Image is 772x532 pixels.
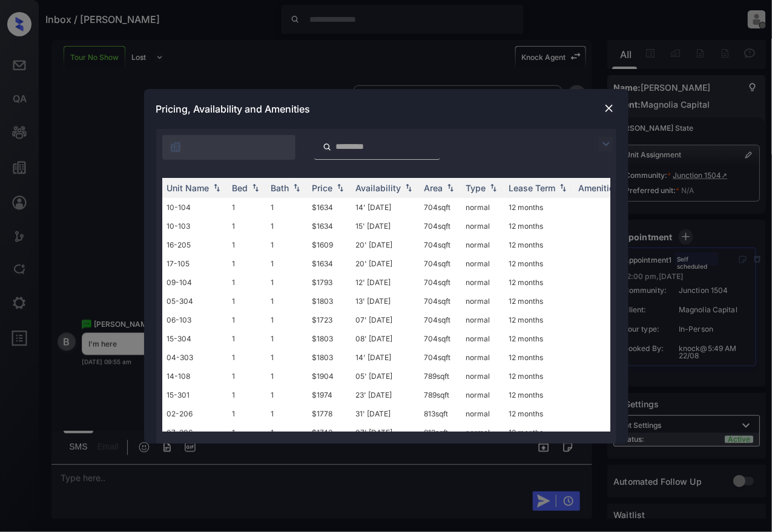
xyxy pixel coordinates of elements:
td: 704 sqft [420,292,461,310]
td: 1 [228,423,266,442]
td: 1 [228,273,266,292]
img: sorting [403,183,415,192]
td: 1 [228,310,266,329]
td: 12 months [504,386,574,404]
td: $1723 [308,310,351,329]
td: 13' [DATE] [351,292,420,310]
td: 12 months [504,198,574,217]
td: 1 [266,198,308,217]
img: icon-zuma [599,137,613,151]
td: 704 sqft [420,348,461,367]
div: Pricing, Availability and Amenities [144,89,628,129]
td: 06-103 [162,310,228,329]
img: sorting [557,183,569,192]
td: 12 months [504,235,574,254]
td: 1 [228,198,266,217]
img: sorting [334,183,346,192]
td: normal [461,273,504,292]
td: 05' [DATE] [351,367,420,386]
td: 14-108 [162,367,228,386]
td: 17-105 [162,254,228,273]
td: 08' [DATE] [351,329,420,348]
img: icon-zuma [170,141,182,153]
td: 07' [DATE] [351,310,420,329]
td: 1 [266,386,308,404]
td: 704 sqft [420,217,461,235]
td: 12 months [504,423,574,442]
td: $1634 [308,198,351,217]
td: 1 [228,254,266,273]
td: 1 [266,292,308,310]
div: Area [424,183,443,193]
td: 1 [266,235,308,254]
td: 12 months [504,217,574,235]
td: normal [461,423,504,442]
td: 12 months [504,292,574,310]
div: Bed [233,183,248,193]
td: 12 months [504,348,574,367]
div: Unit Name [167,183,209,193]
td: 12 months [504,254,574,273]
td: normal [461,235,504,254]
td: 10-104 [162,198,228,217]
td: normal [461,254,504,273]
td: 704 sqft [420,329,461,348]
div: Bath [271,183,289,193]
td: $1634 [308,217,351,235]
td: 04-303 [162,348,228,367]
img: sorting [444,183,457,192]
td: 789 sqft [420,367,461,386]
td: 1 [266,367,308,386]
td: 1 [266,310,308,329]
img: close [603,102,615,114]
td: normal [461,404,504,423]
td: 15' [DATE] [351,217,420,235]
td: 12 months [504,404,574,423]
img: sorting [291,183,303,192]
td: 15-301 [162,386,228,404]
td: 02-206 [162,404,228,423]
td: normal [461,386,504,404]
td: $1904 [308,367,351,386]
td: 1 [228,292,266,310]
td: 1 [228,348,266,367]
td: normal [461,217,504,235]
td: 789 sqft [420,386,461,404]
td: 1 [266,254,308,273]
td: 12 months [504,273,574,292]
td: 10-103 [162,217,228,235]
td: $1793 [308,273,351,292]
td: normal [461,348,504,367]
td: 09-104 [162,273,228,292]
td: $1609 [308,235,351,254]
td: 15-304 [162,329,228,348]
td: 1 [266,423,308,442]
td: 12 months [504,367,574,386]
td: 05-304 [162,292,228,310]
td: 1 [266,217,308,235]
td: 1 [228,329,266,348]
td: 704 sqft [420,254,461,273]
td: 1 [228,235,266,254]
div: Amenities [579,183,619,193]
td: normal [461,367,504,386]
td: 1 [266,329,308,348]
div: Price [312,183,333,193]
td: normal [461,292,504,310]
td: 12' [DATE] [351,273,420,292]
td: 31' [DATE] [351,404,420,423]
td: normal [461,198,504,217]
td: 1 [228,386,266,404]
td: 1 [228,367,266,386]
img: icon-zuma [323,142,332,153]
img: sorting [487,183,500,192]
img: sorting [249,183,262,192]
img: sorting [211,183,223,192]
td: 1 [228,404,266,423]
td: 12 months [504,310,574,329]
td: 07' [DATE] [351,423,420,442]
td: 12 months [504,329,574,348]
td: 1 [266,404,308,423]
td: 704 sqft [420,310,461,329]
td: $1974 [308,386,351,404]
